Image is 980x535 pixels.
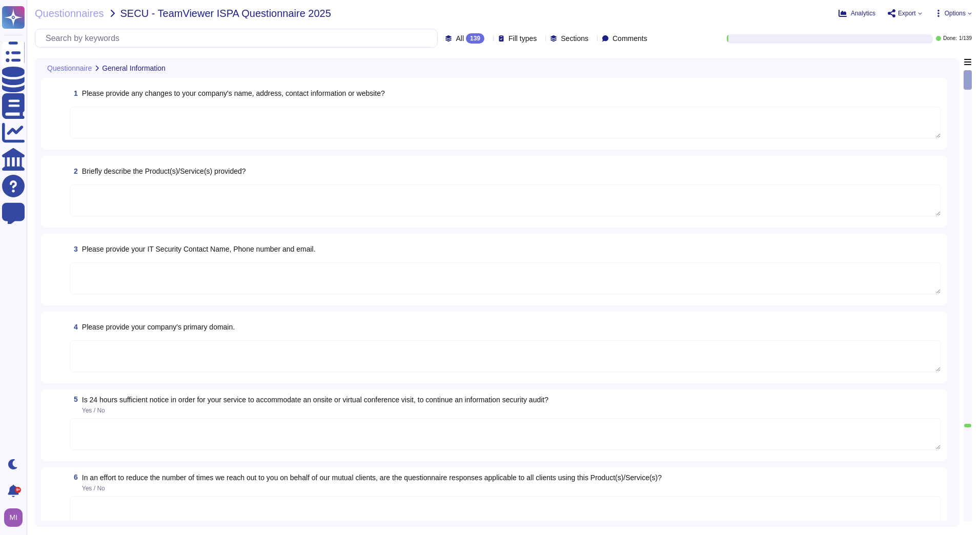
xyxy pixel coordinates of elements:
[839,9,875,17] button: Analytics
[102,65,166,72] span: General Information
[82,323,235,331] span: Please provide your company's primary domain.
[959,36,972,41] span: 1 / 139
[82,407,105,414] span: Yes / No
[612,35,647,42] span: Comments
[945,10,966,16] span: Options
[15,487,21,493] div: 9+
[851,10,875,16] span: Analytics
[561,35,588,42] span: Sections
[82,485,105,492] span: Yes / No
[82,474,662,482] span: In an effort to reduce the number of times we reach out to you on behalf of our mutual clients, a...
[456,35,464,42] span: All
[82,396,548,404] span: Is 24 hours sufficient notice in order for your service to accommodate an onsite or virtual confe...
[82,245,316,253] span: Please provide your IT Security Contact Name, Phone number and email.
[508,35,537,42] span: Fill types
[70,245,78,253] span: 3
[120,8,331,18] span: SECU - TeamViewer ISPA Questionnaire 2025
[70,396,78,403] span: 5
[82,167,246,175] span: Briefly describe the Product(s)/Service(s) provided?
[70,323,78,331] span: 4
[466,33,484,44] div: 139
[943,36,957,41] span: Done:
[40,29,437,47] input: Search by keywords
[70,90,78,97] span: 1
[2,506,30,529] button: user
[4,508,23,527] img: user
[82,89,385,97] span: Please provide any changes to your company's name, address, contact information or website?
[47,65,92,72] span: Questionnaire
[35,8,104,18] span: Questionnaires
[70,474,78,481] span: 6
[70,168,78,175] span: 2
[898,10,916,16] span: Export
